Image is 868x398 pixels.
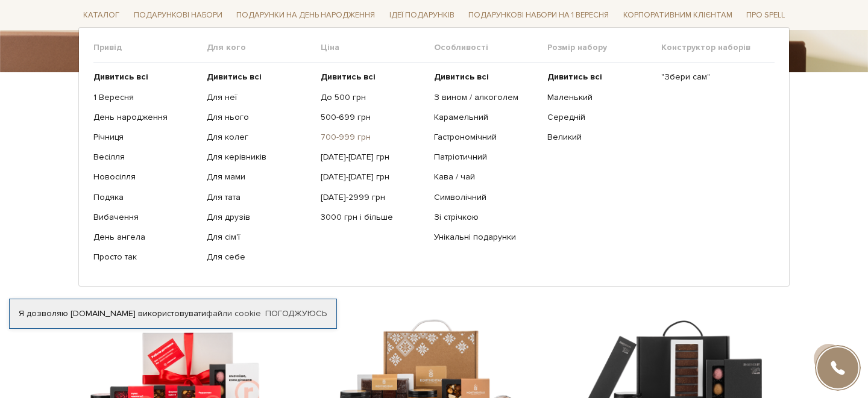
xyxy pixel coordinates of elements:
a: 700-999 грн [321,132,425,143]
a: Для мами [207,172,311,182]
a: Зі стрічкою [434,212,538,223]
a: Середній [547,112,652,123]
a: Для себе [207,252,311,263]
span: Для кого [207,42,320,53]
a: Маленький [547,92,652,102]
a: Подяка [93,191,198,202]
b: Дивитись всі [547,72,602,82]
a: День ангела [93,232,198,243]
span: Ідеї подарунків [385,6,459,25]
a: Дивитись всі [207,72,311,82]
a: [DATE]-[DATE] грн [321,152,425,163]
a: [DATE]-2999 грн [321,191,425,202]
a: Символічний [434,191,538,202]
b: Дивитись всі [93,72,148,82]
a: 1 Вересня [93,92,198,102]
span: Подарунки на День народження [231,6,380,25]
a: Гастрономічний [434,132,538,143]
a: Карамельний [434,112,538,123]
a: До 500 грн [321,92,425,102]
a: Для сім'ї [207,232,311,243]
span: Конструктор наборів [661,42,775,53]
a: Просто так [93,252,198,263]
a: Новосілля [93,172,198,182]
span: Ціна [321,42,434,53]
a: З вином / алкоголем [434,92,538,102]
a: Патріотичний [434,152,538,163]
div: Я дозволяю [DOMAIN_NAME] використовувати [10,308,336,319]
a: Для керівників [207,152,311,163]
a: Для тата [207,191,311,202]
a: Для нього [207,112,311,123]
a: Для колег [207,132,311,143]
a: Для друзів [207,212,311,223]
b: Дивитись всі [321,72,376,82]
a: [DATE]-[DATE] грн [321,172,425,182]
a: Великий [547,132,652,143]
span: Розмір набору [547,42,661,53]
span: Про Spell [741,6,790,25]
a: Для неї [207,92,311,102]
a: 3000 грн і більше [321,212,425,223]
a: файли cookie [206,308,261,319]
a: "Збери сам" [661,72,766,82]
div: Каталог [78,27,790,287]
a: Кава / чай [434,172,538,182]
a: Дивитись всі [547,72,652,82]
a: Унікальні подарунки [434,232,538,243]
a: Весілля [93,152,198,163]
a: Корпоративним клієнтам [618,5,737,25]
a: День народження [93,112,198,123]
span: Подарункові набори [129,6,227,25]
a: 500-699 грн [321,112,425,123]
a: Подарункові набори на 1 Вересня [464,5,614,25]
a: Дивитись всі [321,72,425,82]
a: Вибачення [93,212,198,223]
a: Річниця [93,132,198,143]
b: Дивитись всі [434,72,489,82]
span: Каталог [78,6,124,25]
span: Особливості [434,42,547,53]
a: Дивитись всі [93,72,198,82]
b: Дивитись всі [207,72,262,82]
a: Погоджуюсь [265,308,327,319]
span: Привід [93,42,207,53]
a: Дивитись всі [434,72,538,82]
